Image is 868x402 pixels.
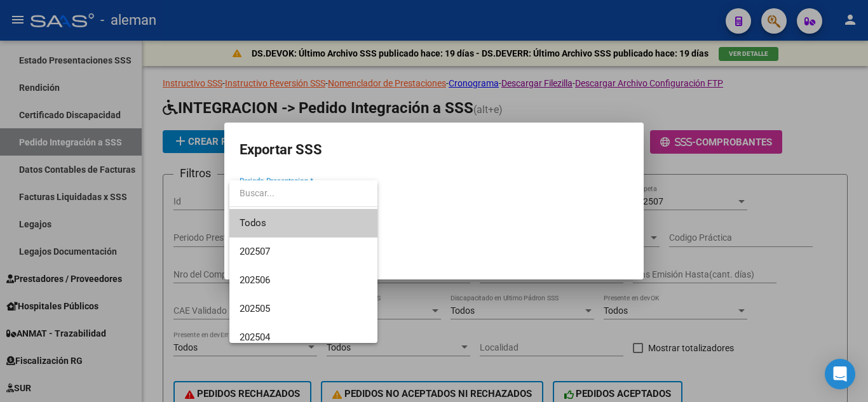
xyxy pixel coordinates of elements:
input: dropdown search [229,180,377,206]
span: 202506 [240,274,270,286]
span: Todos [240,209,367,238]
span: 202505 [240,303,270,314]
span: 202504 [240,332,270,343]
span: 202507 [240,246,270,257]
div: Open Intercom Messenger [825,359,855,389]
